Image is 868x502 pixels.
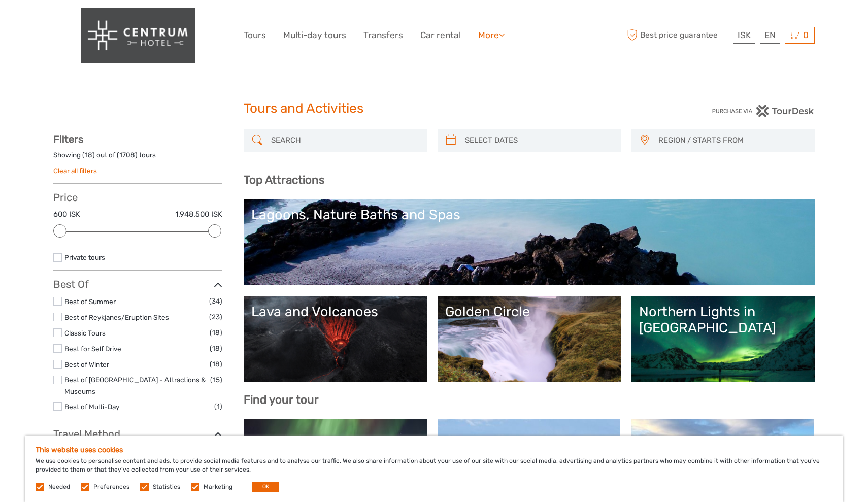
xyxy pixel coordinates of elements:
[251,304,419,375] a: Lava and Volcanoes
[639,304,807,375] a: Northern Lights in [GEOGRAPHIC_DATA]
[14,18,115,26] p: We're away right now. Please check back later!
[64,297,116,306] a: Best of Summer
[64,345,121,353] a: Best for Self Drive
[760,27,780,44] div: EN
[251,207,807,223] div: Lagoons, Nature Baths and Spas
[252,482,279,492] button: OK
[53,278,222,290] h3: Best Of
[81,8,195,63] img: 3405-1f96bbb8-77b6-4d06-b88a-a91ae12c0b50_logo_big.png
[64,253,105,261] a: Private tours
[244,28,266,43] a: Tours
[36,446,832,454] h5: This website uses cookies
[153,483,180,491] label: Statistics
[478,28,505,43] a: More
[244,393,319,407] b: Find your tour
[420,28,461,43] a: Car rental
[204,483,232,491] label: Marketing
[209,295,222,307] span: (34)
[64,376,206,395] a: Best of [GEOGRAPHIC_DATA] - Attractions & Museums
[64,329,106,337] a: Classic Tours
[209,311,222,323] span: (23)
[445,304,613,375] a: Golden Circle
[267,131,422,149] input: SEARCH
[64,403,119,411] a: Best of Multi-Day
[93,483,129,491] label: Preferences
[251,304,419,320] div: Lava and Volcanoes
[445,304,613,320] div: Golden Circle
[251,207,807,278] a: Lagoons, Nature Baths and Spas
[210,358,222,370] span: (18)
[210,343,222,354] span: (18)
[214,400,222,412] span: (1)
[244,101,624,117] h1: Tours and Activities
[53,150,222,166] div: Showing ( ) out of ( ) tours
[64,313,169,321] a: Best of Reykjanes/Eruption Sites
[119,150,135,160] label: 1708
[738,30,751,40] span: ISK
[25,436,843,502] div: We use cookies to personalise content and ads, to provide social media features and to analyse ou...
[363,28,403,43] a: Transfers
[85,150,92,160] label: 18
[654,132,810,149] button: REGION / STARTS FROM
[210,327,222,339] span: (18)
[461,131,616,149] input: SELECT DATES
[53,191,222,204] h3: Price
[210,374,222,386] span: (15)
[283,28,346,43] a: Multi-day tours
[712,105,815,117] img: PurchaseViaTourDesk.png
[64,360,109,369] a: Best of Winter
[624,27,730,44] span: Best price guarantee
[175,209,222,220] label: 1.948.500 ISK
[244,173,324,187] b: Top Attractions
[48,483,70,491] label: Needed
[53,209,80,220] label: 600 ISK
[639,304,807,337] div: Northern Lights in [GEOGRAPHIC_DATA]
[802,30,810,40] span: 0
[53,133,83,145] strong: Filters
[53,166,97,175] a: Clear all filters
[53,428,222,440] h3: Travel Method
[117,16,129,28] button: Open LiveChat chat widget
